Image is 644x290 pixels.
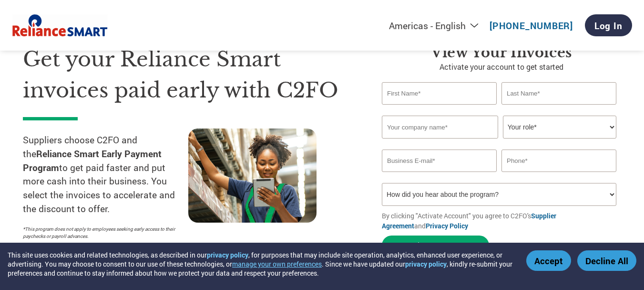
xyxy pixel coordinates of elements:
input: First Name* [382,82,497,105]
h1: Get your Reliance Smart invoices paid early with C2FO [23,44,353,106]
div: This site uses cookies and related technologies, as described in our , for purposes that may incl... [8,250,512,278]
select: Title/Role [503,116,616,139]
div: Invalid first name or first name is too long [382,106,497,112]
p: *This program does not apply to employees seeking early access to their paychecks or payroll adva... [23,226,179,240]
strong: Reliance Smart Early Payment Program [23,148,162,173]
a: [PHONE_NUMBER] [490,20,573,32]
input: Invalid Email format [382,150,497,172]
a: privacy policy [405,259,447,269]
p: Activate your account to get started [382,61,621,73]
button: Decline All [577,250,636,271]
div: Inavlid Email Address [382,173,497,179]
input: Your company name* [382,116,498,139]
p: Suppliers choose C2FO and the to get paid faster and put more cash into their business. You selec... [23,133,188,216]
input: Last Name* [501,82,616,105]
div: Invalid last name or last name is too long [501,106,616,112]
a: privacy policy [207,250,248,259]
a: Privacy Policy [426,221,468,230]
img: Reliance Smart [12,12,108,39]
a: Log In [585,14,632,36]
h3: View Your Invoices [382,44,621,61]
a: Supplier Agreement [382,211,556,230]
div: Inavlid Phone Number [501,173,616,179]
button: Activate Account [382,236,489,255]
p: By clicking "Activate Account" you agree to C2FO's and [382,211,621,231]
img: supply chain worker [188,129,317,223]
button: manage your own preferences [232,259,322,269]
input: Phone* [501,150,616,172]
button: Accept [526,250,571,271]
div: Invalid company name or company name is too long [382,140,616,146]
